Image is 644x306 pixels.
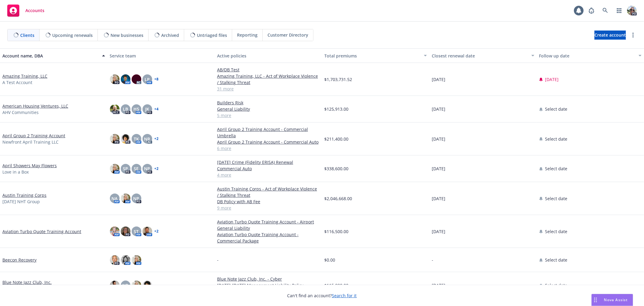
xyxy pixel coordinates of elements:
[197,32,227,38] span: Untriaged files
[325,106,349,112] span: $125,913.00
[432,165,445,172] span: [DATE]
[2,109,39,116] span: AHV Communities
[121,194,130,203] img: photo
[217,159,320,165] a: [DATE] Crime (Fidelity ERISA) Renewal
[237,32,258,38] span: Reporting
[432,136,445,142] span: [DATE]
[217,126,320,139] a: April Group 2 Training Account - Commercial Umbrella
[429,48,537,63] button: Closest renewal date
[217,172,320,178] a: 4 more
[604,297,628,302] span: Nova Assist
[545,76,559,83] span: [DATE]
[591,294,633,306] button: Nova Assist
[545,228,568,235] span: Select date
[143,281,152,290] img: photo
[110,164,120,174] img: photo
[545,165,568,172] span: Select date
[2,198,40,205] span: [DATE] NHT Group
[2,79,32,86] span: A Test Account
[2,228,81,235] a: Aviation Turbo Quote Training Account
[144,165,150,172] span: NP
[432,53,528,59] div: Closest renewal date
[121,74,130,84] img: photo
[110,53,213,59] div: Service team
[585,5,598,17] a: Report a Bug
[599,5,611,17] a: Search
[545,136,568,142] span: Select date
[627,6,637,15] img: photo
[2,132,65,139] a: April Group 2 Training Account
[217,186,320,198] a: Austin Training Corps - Act of Workplace Violence / Stalking Threat
[432,282,445,288] span: [DATE]
[2,103,68,109] a: American Housing Ventures, LLC
[121,226,130,236] img: photo
[325,228,349,235] span: $116,500.00
[217,145,320,151] a: 6 more
[217,139,320,145] a: April Group 2 Training Account - Commercial Auto
[432,106,445,112] span: [DATE]
[432,228,445,235] span: [DATE]
[133,106,139,112] span: HS
[112,195,118,202] span: NA
[2,162,57,169] a: April Showers May Flowers
[630,31,637,39] a: more
[5,2,47,19] a: Accounts
[111,32,143,38] span: New businesses
[325,76,352,83] span: $1,703,731.52
[132,281,141,290] img: photo
[2,139,59,145] span: Newfront April Training LLC
[217,282,320,288] a: [DATE]-[DATE] Management Liability Policy
[217,99,320,106] a: Builders Risk
[545,257,568,263] span: Select date
[123,106,128,112] span: LB
[332,293,357,298] a: Search for it
[143,226,152,236] img: photo
[132,255,141,265] img: photo
[107,48,215,63] button: Service team
[110,134,120,144] img: photo
[133,195,139,202] span: NP
[121,255,130,265] img: photo
[155,137,159,141] a: + 2
[322,48,430,63] button: Total premiums
[215,48,322,63] button: Active policies
[432,76,445,83] span: [DATE]
[217,73,320,86] a: Amazing Training, LLC - Act of Workplace Violence / Stalking Threat
[217,53,320,59] div: Active policies
[217,205,320,211] a: 9 more
[144,136,150,142] span: NR
[594,31,626,40] a: Create account
[155,229,159,233] a: + 2
[134,228,139,235] span: ST
[325,165,349,172] span: $338,600.00
[20,32,34,38] span: Clients
[217,106,320,112] a: General Liability
[325,195,352,202] span: $2,046,668.00
[217,165,320,172] a: Commercial Auto
[2,53,98,59] div: Account name, DBA
[110,226,120,236] img: photo
[217,276,320,282] a: Blue Note Jazz Club, Inc. - Cyber
[145,106,149,112] span: JK
[217,112,320,119] a: 5 more
[592,294,599,306] div: Drag to move
[123,282,129,288] span: NR
[539,53,635,59] div: Follow up date
[155,107,159,111] a: + 4
[2,192,46,198] a: Austin Training Corps
[123,165,128,172] span: SP
[432,195,445,202] span: [DATE]
[545,106,568,112] span: Select date
[432,257,433,263] span: -
[545,282,568,288] span: Select date
[325,257,335,263] span: $0.00
[2,73,47,79] a: Amazing Training, LLC
[217,231,320,244] a: Aviation Turbo Quote Training Account - Commercial Package
[52,32,93,38] span: Upcoming renewals
[2,257,37,263] a: Beecon Recovery
[110,104,120,114] img: photo
[217,198,320,205] a: DB Policy with AB Fee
